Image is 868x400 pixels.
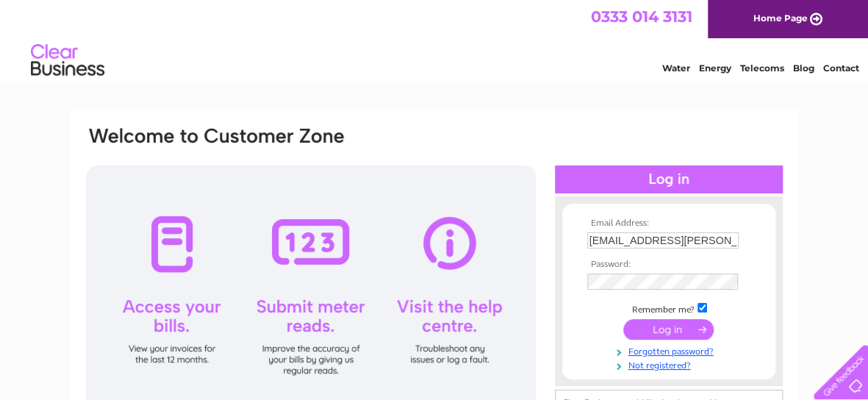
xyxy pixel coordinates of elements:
[591,7,692,26] a: 0333 014 3131
[587,343,754,357] a: Forgotten password?
[793,63,814,74] a: Blog
[699,63,731,74] a: Energy
[584,260,754,270] th: Password:
[662,63,690,74] a: Water
[823,63,859,74] a: Contact
[87,8,782,71] div: Clear Business is a trading name of Verastar Limited (registered in [GEOGRAPHIC_DATA] No. 3667643...
[740,63,784,74] a: Telecoms
[584,218,754,229] th: Email Address:
[584,301,754,315] td: Remember me?
[587,357,754,371] a: Not registered?
[30,38,105,83] img: logo.png
[623,319,714,340] input: Submit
